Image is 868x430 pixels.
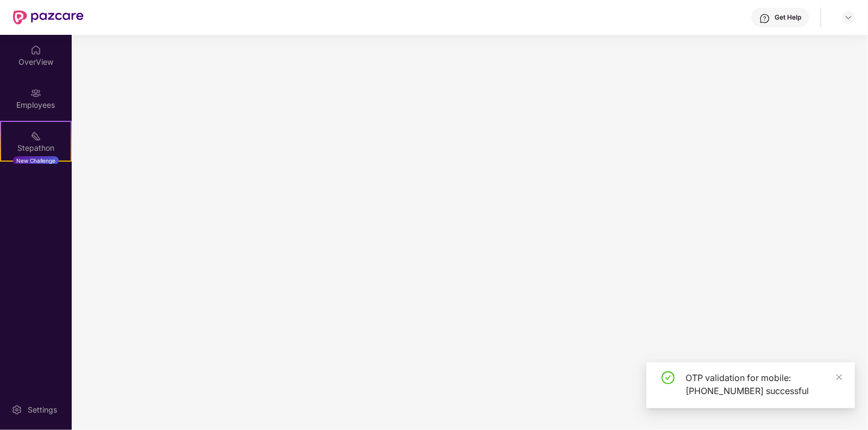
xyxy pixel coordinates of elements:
[775,13,801,22] div: Get Help
[13,156,59,165] div: New Challenge
[24,404,60,415] div: Settings
[835,373,843,381] span: close
[30,131,41,142] img: svg+xml;base64,PHN2ZyB4bWxucz0iaHR0cDovL3d3dy53My5vcmcvMjAwMC9zdmciIHdpZHRoPSIyMSIgaGVpZ2h0PSIyMC...
[30,45,41,56] img: svg+xml;base64,PHN2ZyBpZD0iSG9tZSIgeG1sbnM9Imh0dHA6Ly93d3cudzMub3JnLzIwMDAvc3ZnIiB3aWR0aD0iMjAiIG...
[11,404,22,415] img: svg+xml;base64,PHN2ZyBpZD0iU2V0dGluZy0yMHgyMCIgeG1sbnM9Imh0dHA6Ly93d3cudzMub3JnLzIwMDAvc3ZnIiB3aW...
[685,371,842,397] div: OTP validation for mobile: [PHONE_NUMBER] successful
[662,371,675,384] span: check-circle
[30,88,41,99] img: svg+xml;base64,PHN2ZyBpZD0iRW1wbG95ZWVzIiB4bWxucz0iaHR0cDovL3d3dy53My5vcmcvMjAwMC9zdmciIHdpZHRoPS...
[844,13,853,22] img: svg+xml;base64,PHN2ZyBpZD0iRHJvcGRvd24tMzJ4MzIiIHhtbG5zPSJodHRwOi8vd3d3LnczLm9yZy8yMDAwL3N2ZyIgd2...
[1,143,71,153] div: Stepathon
[759,13,770,24] img: svg+xml;base64,PHN2ZyBpZD0iSGVscC0zMngzMiIgeG1sbnM9Imh0dHA6Ly93d3cudzMub3JnLzIwMDAvc3ZnIiB3aWR0aD...
[13,10,84,24] img: New Pazcare Logo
